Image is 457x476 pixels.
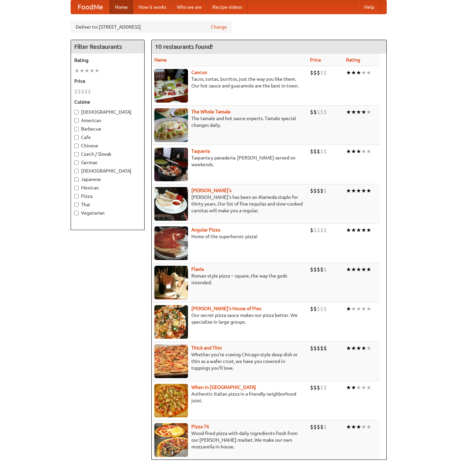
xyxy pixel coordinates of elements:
img: pedros.jpg [154,187,188,221]
li: ★ [356,187,361,194]
li: $ [323,187,327,194]
li: ★ [351,226,356,234]
li: ★ [361,187,366,194]
li: $ [310,108,313,116]
input: [DEMOGRAPHIC_DATA] [74,169,79,173]
li: ★ [356,344,361,352]
li: ★ [351,187,356,194]
label: [DEMOGRAPHIC_DATA] [74,109,141,115]
a: When in [GEOGRAPHIC_DATA] [191,385,256,390]
label: Mexican [74,184,141,191]
li: ★ [361,305,366,313]
p: Authentic Italian pizza in a friendly neighborhood joint. [154,391,305,404]
img: cancun.jpg [154,69,188,103]
li: ★ [356,266,361,273]
input: Cafe [74,135,79,140]
p: [PERSON_NAME]'s has been an Alameda staple for thirty years. Our list of fine tequilas and slow-c... [154,194,305,214]
li: $ [317,69,320,76]
a: Price [310,57,321,63]
a: Pizza 76 [191,424,209,429]
li: $ [320,384,323,391]
label: Pizza [74,193,141,199]
li: ★ [351,305,356,313]
li: $ [313,305,317,313]
li: $ [313,266,317,273]
input: Thai [74,203,79,207]
a: FoodMe [71,0,110,14]
li: ★ [94,67,100,74]
li: $ [310,344,313,352]
p: Wood-fired pizza with daily ingredients fresh from our [PERSON_NAME] market. We make our own mozz... [154,430,305,450]
li: ★ [356,108,361,116]
div: Deliver to: [STREET_ADDRESS] [71,21,232,33]
li: $ [310,69,313,76]
li: $ [313,108,317,116]
li: ★ [346,108,351,116]
input: Barbecue [74,127,79,131]
li: $ [317,187,320,194]
li: $ [320,266,323,273]
input: Czech / Slovak [74,152,79,156]
li: $ [320,69,323,76]
li: ★ [346,305,351,313]
li: ★ [346,344,351,352]
p: Taqueria y panaderia. [PERSON_NAME] served on weekends. [154,154,305,168]
li: $ [323,226,327,234]
li: ★ [351,344,356,352]
li: $ [323,69,327,76]
li: ★ [366,148,371,155]
li: $ [74,88,78,95]
label: German [74,159,141,166]
a: Help [359,0,380,14]
li: ★ [346,384,351,391]
li: $ [317,108,320,116]
li: ★ [351,108,356,116]
p: Roman-style pizza -- square, the way the gods intended. [154,272,305,286]
li: ★ [346,148,351,155]
li: $ [320,423,323,431]
h5: Price [74,78,141,84]
img: thick.jpg [154,344,188,378]
label: Czech / Slovak [74,151,141,157]
li: $ [317,305,320,313]
li: ★ [366,108,371,116]
a: Cancun [191,70,207,75]
a: Taqueria [191,148,210,154]
li: $ [320,148,323,155]
li: $ [323,148,327,155]
li: ★ [361,148,366,155]
li: ★ [366,305,371,313]
label: Chinese [74,142,141,149]
input: German [74,160,79,165]
li: ★ [366,423,371,431]
input: American [74,118,79,123]
label: Vegetarian [74,210,141,216]
li: $ [84,88,88,95]
li: ★ [366,384,371,391]
input: Pizza [74,194,79,198]
li: $ [310,187,313,194]
b: Thick and Thin [191,345,222,351]
a: Rating [346,57,360,63]
li: ★ [361,384,366,391]
a: Change [211,24,227,30]
img: taqueria.jpg [154,148,188,181]
li: ★ [346,226,351,234]
h4: Filter Restaurants [71,40,144,53]
li: $ [323,266,327,273]
li: ★ [356,148,361,155]
li: $ [310,305,313,313]
li: $ [310,384,313,391]
li: $ [320,226,323,234]
p: The tamale and hot sauce experts. Tamale special changes daily. [154,115,305,129]
li: $ [323,305,327,313]
li: $ [78,88,81,95]
li: ★ [351,69,356,76]
li: $ [88,88,91,95]
li: ★ [356,423,361,431]
a: How it works [133,0,172,14]
label: American [74,117,141,124]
